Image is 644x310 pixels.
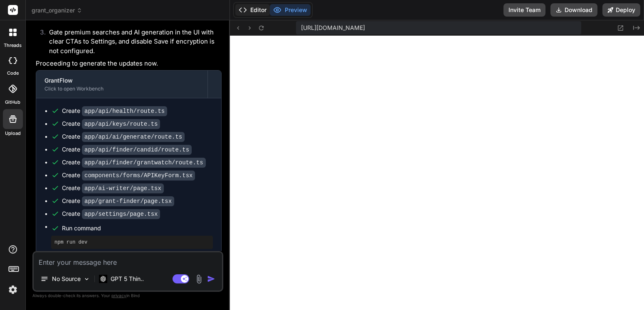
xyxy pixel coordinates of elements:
span: Run command [62,224,213,232]
img: icon [207,275,215,283]
div: Create [62,197,174,205]
span: grant_organizer [32,6,82,15]
div: Create [62,120,160,128]
label: GitHub [5,99,20,106]
div: Create [62,158,206,167]
img: Pick Models [83,276,90,283]
code: app/api/health/route.ts [82,106,167,116]
div: Create [62,107,167,115]
code: app/api/ai/generate/route.ts [82,132,185,142]
img: attachment [194,274,204,284]
iframe: Preview [230,36,644,310]
div: GrantFlow [44,76,199,85]
code: app/ai-writer/page.tsx [82,183,164,193]
button: Invite Team [503,3,545,17]
p: GPT 5 Thin.. [111,275,144,283]
p: Always double-check its answers. Your in Bind [32,292,223,300]
code: app/grant-finder/page.tsx [82,196,174,206]
div: Create [62,171,195,180]
div: Create [62,184,164,193]
button: Preview [270,4,311,16]
code: components/forms/APIKeyForm.tsx [82,171,195,181]
div: Create [62,145,192,154]
code: app/api/finder/candid/route.ts [82,145,192,155]
code: app/api/finder/grantwatch/route.ts [82,158,206,168]
img: settings [6,283,20,297]
div: Create [62,132,185,141]
div: Click to open Workbench [44,85,199,92]
button: Editor [235,4,270,16]
label: code [7,70,19,77]
code: app/settings/page.tsx [82,209,160,219]
div: Create [62,210,160,218]
button: GrantFlowClick to open Workbench [36,71,207,98]
label: Upload [5,130,21,137]
span: privacy [111,293,126,298]
p: No Source [52,275,81,283]
button: Deploy [602,3,640,17]
label: threads [4,42,22,49]
img: GPT 5 Thinking High [99,275,107,283]
pre: npm run dev [54,239,210,246]
li: Gate premium searches and AI generation in the UI with clear CTAs to Settings, and disable Save i... [42,28,222,56]
code: app/api/keys/route.ts [82,119,160,129]
p: Proceeding to generate the updates now. [36,59,222,68]
button: Download [550,3,597,17]
span: [URL][DOMAIN_NAME] [301,24,365,32]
